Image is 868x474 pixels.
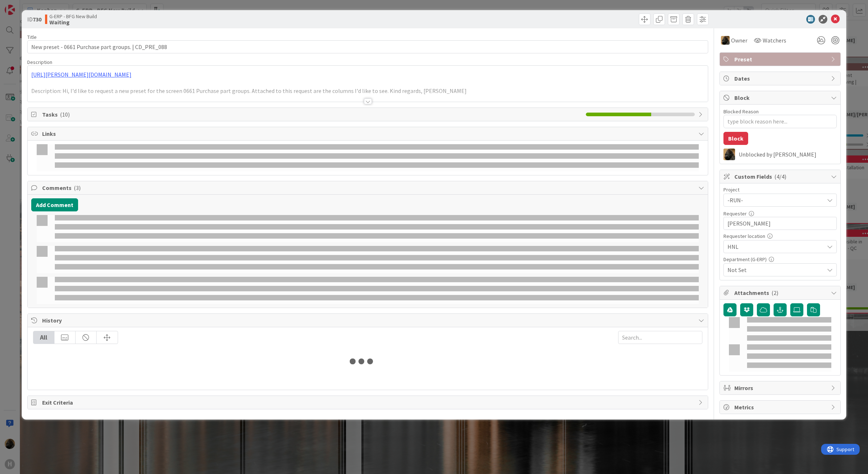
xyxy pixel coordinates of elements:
[723,187,837,192] div: Project
[723,132,748,145] button: Block
[727,242,820,252] span: HNL
[27,59,52,65] span: Description
[739,151,837,158] div: Unblocked by [PERSON_NAME]
[33,331,54,344] div: All
[33,16,41,23] b: 730
[727,266,824,274] span: Not Set
[723,257,837,262] div: Department (G-ERP)
[774,173,786,180] span: ( 4/4 )
[727,195,820,205] span: -RUN-
[763,36,786,45] span: Watchers
[771,289,778,296] span: ( 2 )
[42,183,695,192] span: Comments
[731,36,747,45] span: Owner
[27,34,37,40] label: Title
[618,331,702,344] input: Search...
[734,384,827,392] span: Mirrors
[42,129,695,138] span: Links
[734,288,827,297] span: Attachments
[734,172,827,181] span: Custom Fields
[31,198,78,211] button: Add Comment
[60,111,70,118] span: ( 10 )
[723,234,837,239] div: Requester location
[734,74,827,83] span: Dates
[734,93,827,102] span: Block
[734,403,827,412] span: Metrics
[27,40,709,53] input: type card name here...
[27,15,41,24] span: ID
[723,108,759,115] label: Blocked Reason
[42,316,695,325] span: History
[721,36,730,45] img: ND
[49,13,97,19] span: G-ERP - BFG New Build
[49,19,97,25] b: Waiting
[42,398,695,407] span: Exit Criteria
[723,210,747,217] label: Requester
[42,110,583,119] span: Tasks
[31,71,131,78] a: [URL][PERSON_NAME][DOMAIN_NAME]
[734,55,827,64] span: Preset
[74,184,81,191] span: ( 3 )
[723,149,735,160] img: ND
[15,1,33,10] span: Support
